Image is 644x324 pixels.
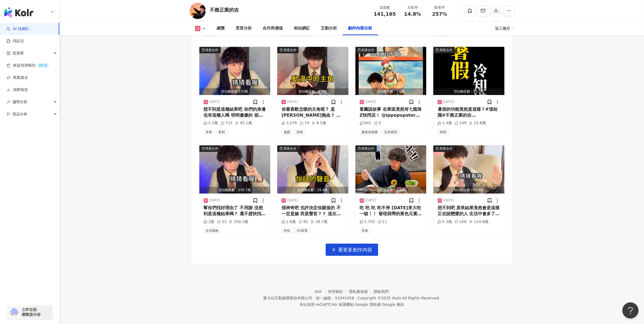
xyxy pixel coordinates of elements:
a: 商案媒合 [6,75,28,80]
div: 11 [378,219,387,225]
iframe: Help Scout Beacon - Open [622,302,639,319]
span: 藝術與娛樂 [360,129,380,135]
a: 隱私權保護 [349,289,374,294]
span: | [381,302,382,307]
button: 商業合作預估觸及數：236.7萬 [199,145,270,194]
img: post-image [199,145,270,194]
img: post-image [433,47,504,95]
span: 競品分析 [12,108,28,120]
div: 預估觸及數：28.4萬 [277,187,348,194]
img: post-image [277,145,348,194]
div: 統一編號：53342456 [316,296,354,300]
div: 941 [360,120,372,126]
span: 立即安裝 瀏覽器外掛 [22,307,41,317]
a: iKala [392,296,401,300]
div: 8.5萬 [312,120,326,126]
span: 美食 [360,228,371,234]
img: KOL Avatar [190,3,206,19]
div: 預估觸及數：89.9萬 [433,187,504,194]
div: 1,755 [360,219,375,225]
a: 聯絡我們 [374,289,389,294]
img: chrome extension [9,308,19,316]
div: 預估觸及數：2.2萬 [355,187,427,194]
div: 很神奇吧 也許決定你顏值的 不一定是臉 而是聲音？？ 這次實驗用了百年大廠 Philips City系列 TAH7508 耳罩式耳機 TAT3509 降噪藍牙耳機 實際使用後發現一些很棒的地方 ... [282,205,344,217]
div: 觀看率 [430,5,450,10]
div: [DATE] [209,100,220,104]
a: 效益預測報告BETA [6,63,49,68]
a: chrome extension立即安裝 瀏覽器外掛 [7,305,52,319]
span: 科技 [282,228,292,234]
div: 3.3萬 [204,120,218,126]
button: 商業合作預估觸及數：1.5萬 [355,47,427,95]
div: 總覽 [217,25,225,32]
img: post-image [355,145,427,194]
span: | [313,296,315,300]
div: 不務正業的吉 [210,6,239,13]
div: 商業合作 [206,146,219,151]
div: 25.8萬 [469,120,486,126]
div: 38.7萬 [311,219,328,225]
div: [DATE] [365,198,376,203]
button: 商業合作預估觸及數：28.4萬 [277,145,348,194]
div: 預估觸及數：33萬 [199,88,270,95]
div: 124.8萬 [469,219,488,225]
div: 預估觸及數：1.5萬 [355,88,427,95]
div: 2.6萬 [282,219,296,225]
a: 使用條款 [328,289,349,294]
img: post-image [355,47,427,95]
div: 幫你們找好理由了 不用謝 沒想到是這種結果嗎？ 還不趕快找朋友請你吃飯！ 貼心的你 一定要提醒他叫foodpanda送～ @foodpanda_taiwan 即日起至7/31 輸入優惠碼【天天省... [204,205,266,217]
div: 追蹤數 [374,5,396,10]
div: 想不到是這種結果吧 你們的身邊也有這種人嗎 明明傻傻的 卻總是帶給大家歡笑 這些傻瓜們都值得喝一杯「傻瓜奶茶」！ 請你的傻瓜朋友喝 UG的「哈瓜奶茶」和「傻瓜奶茶」 今夏最清爽的奶茶 沒想到哈密... [204,106,266,119]
a: Google 條款 [382,302,404,307]
button: 商業合作預估觸及數：89.9萬 [433,145,504,194]
button: 商業合作預估觸及數：33萬 [199,47,270,95]
span: 本站採用 reCAPTCHA 保護機制 [299,301,404,308]
div: 預估觸及數：19.2萬 [433,88,504,95]
div: 330.3萬 [229,219,248,225]
div: 愛卡拉互動媒體股份有限公司 [263,296,312,300]
div: 商業合作 [362,47,375,53]
div: 暑假的功能竟然是這樣？#漲知識#不務正業的吉 @wabowabo.official [438,106,500,119]
button: 商業合作預估觸及數：6.9萬 [277,47,348,95]
div: [DATE] [365,100,376,104]
span: 美食 [204,129,214,135]
span: 14.8% [404,11,421,17]
span: | [355,296,356,300]
span: 看更多創作內容 [338,247,372,253]
div: [DATE] [287,198,298,203]
span: 257% [432,11,447,17]
div: 互動率 [402,5,423,10]
div: 商業合作 [362,146,375,151]
div: 相似網紅 [294,25,310,32]
div: 預估觸及數：6.9萬 [277,88,348,95]
button: 商業合作預估觸及數：19.2萬 [433,47,504,95]
div: 74 [300,120,309,126]
div: 創作內容分析 [348,25,372,32]
div: 33 [217,219,226,225]
div: 近三個月 [495,24,514,33]
div: 5.3萬 [438,219,452,225]
div: 82 [299,219,308,225]
span: 財經 [295,129,305,135]
span: rise [6,100,10,104]
a: 洞察報告 [6,87,28,93]
div: 商業合作 [440,146,453,151]
span: 資源庫 [12,47,24,59]
div: 1萬 [204,219,214,225]
div: [DATE] [443,198,454,203]
span: 141,165 [374,11,396,17]
span: 3C家電 [295,228,310,234]
img: logo [4,7,33,18]
span: 玩具模型 [382,129,400,135]
div: 互動分析 [321,25,337,32]
div: 45.1萬 [235,120,252,126]
img: post-image [433,145,504,194]
div: [DATE] [209,198,220,203]
div: 你最喜歡怎樣的主角呢？ 是[PERSON_NAME]熱血？ 還是慎重聰明？ 我自己是比較喜歡聰明的主角 就像三角洲行動裡的玩法一樣 @garenadeltaforcetw 運用 #搜打撤戰術 人... [282,106,344,119]
span: 生活風格 [204,228,221,234]
div: 商業合作 [440,47,453,53]
div: 1.4萬 [438,120,452,126]
div: 208 [455,219,467,225]
button: 看更多創作內容 [326,244,378,256]
a: searchAI 找網紅 [6,26,29,32]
